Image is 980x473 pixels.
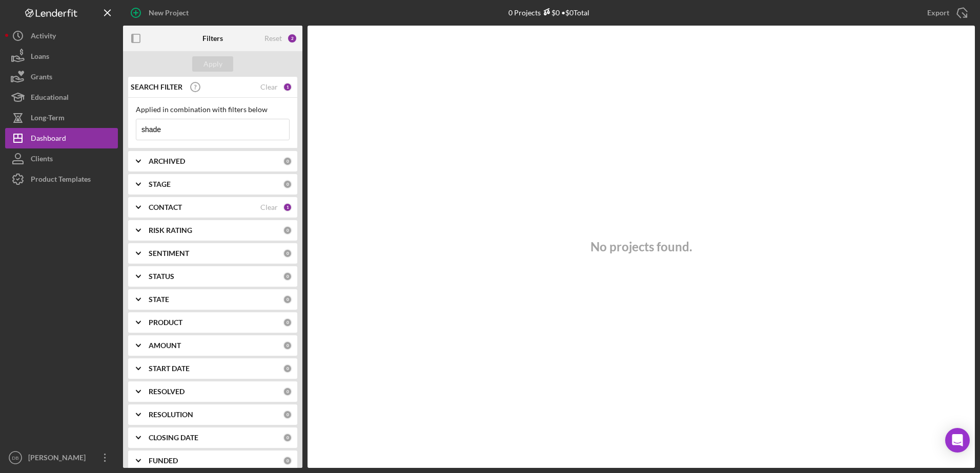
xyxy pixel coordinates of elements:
button: Export [917,3,975,23]
div: 0 [283,157,292,166]
div: Clients [31,148,53,171]
div: Apply [203,56,222,72]
div: Clear [260,203,278,211]
div: 0 [283,341,292,350]
div: 0 [283,180,292,189]
div: Activity [31,26,56,49]
button: DB[PERSON_NAME] [5,447,118,468]
button: Grants [5,67,118,87]
div: Grants [31,67,52,90]
div: [PERSON_NAME] [26,447,92,470]
b: RESOLUTION [149,411,193,419]
b: SENTIMENT [149,249,189,257]
button: Apply [192,56,233,72]
div: 0 [283,318,292,327]
div: New Project [149,3,189,23]
text: DB [12,455,18,461]
button: Educational [5,87,118,107]
b: PRODUCT [149,318,182,327]
button: Clients [5,148,118,169]
div: 0 [283,226,292,235]
button: Activity [5,26,118,46]
div: 0 [283,433,292,442]
b: CONTACT [149,203,182,211]
b: FUNDED [149,457,178,465]
button: Product Templates [5,169,118,189]
div: Loans [31,46,49,69]
div: Clear [260,83,278,91]
div: 2 [287,33,297,44]
div: 0 [283,387,292,396]
b: STAGE [149,180,171,188]
b: RESOLVED [149,388,185,396]
button: New Project [123,3,199,23]
div: Educational [31,87,69,110]
div: 0 [283,249,292,258]
b: STATE [149,295,169,304]
div: Dashboard [31,128,66,151]
b: RISK RATING [149,226,192,234]
button: Loans [5,46,118,67]
div: 0 [283,272,292,281]
h3: No projects found. [590,240,692,254]
div: $0 [541,8,560,17]
b: SEARCH FILTER [131,83,182,91]
div: 0 [283,456,292,465]
b: START DATE [149,364,190,373]
b: ARCHIVED [149,157,185,165]
button: Long-Term [5,107,118,128]
div: 0 [283,410,292,419]
b: CLOSING DATE [149,434,198,442]
button: Dashboard [5,128,118,148]
div: Reset [264,34,282,42]
div: 0 [283,295,292,304]
b: STATUS [149,272,174,281]
b: AMOUNT [149,341,181,350]
div: Product Templates [31,169,91,192]
div: 1 [283,203,292,212]
div: Long-Term [31,107,65,131]
div: Applied in combination with filters below [136,105,290,114]
div: 0 [283,364,292,373]
div: Export [927,3,949,23]
div: 0 Projects • $0 Total [508,8,589,17]
div: 1 [283,82,292,92]
b: Filters [202,34,223,42]
div: Open Intercom Messenger [945,428,970,453]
